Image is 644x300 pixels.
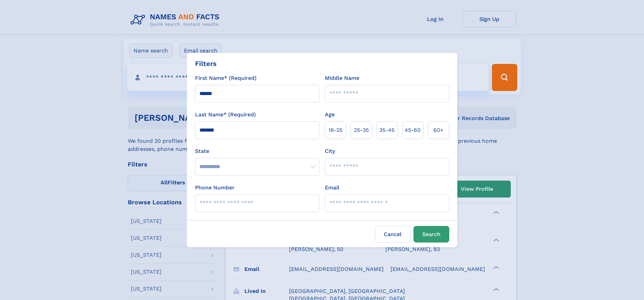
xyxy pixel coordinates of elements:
span: 18‑25 [329,126,342,134]
label: Email [325,184,339,192]
span: 35‑45 [379,126,395,134]
label: Cancel [375,226,411,243]
button: Search [413,226,449,243]
label: Last Name* (Required) [195,111,256,119]
label: Middle Name [325,74,359,82]
label: City [325,147,335,155]
span: 45‑60 [405,126,421,134]
label: Age [325,111,335,119]
label: State [195,147,319,155]
label: Phone Number [195,184,235,192]
span: 25‑35 [354,126,369,134]
span: 60+ [433,126,444,134]
label: First Name* (Required) [195,74,257,82]
div: Filters [195,59,217,69]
